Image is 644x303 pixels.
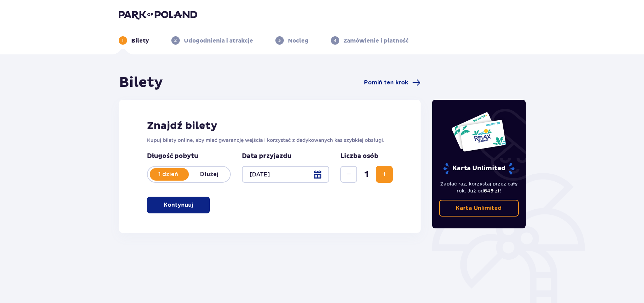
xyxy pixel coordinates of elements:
p: 3 [278,37,281,44]
span: 649 zł [484,188,499,194]
span: 1 [358,169,375,180]
a: Pomiń ten krok [364,78,421,87]
h1: Bilety [119,74,163,91]
p: 4 [334,37,336,44]
div: 4Zamówienie i płatność [331,36,409,45]
p: Udogodnienia i atrakcje [184,37,253,45]
p: Dłużej [189,171,230,178]
p: Zamówienie i płatność [343,37,409,45]
div: 1Bilety [119,36,149,45]
p: 2 [174,37,177,44]
p: Liczba osób [340,152,378,160]
p: 1 dzień [148,171,189,178]
p: Karta Unlimited [443,162,515,175]
button: Zwiększ [376,166,393,183]
p: Kupuj bilety online, aby mieć gwarancję wejścia i korzystać z dedykowanych kas szybkiej obsługi. [147,137,393,144]
p: Długość pobytu [147,152,231,160]
p: 1 [122,37,124,44]
p: Kontynuuj [164,201,193,209]
img: Park of Poland logo [119,10,197,20]
div: 2Udogodnienia i atrakcje [171,36,253,45]
div: 3Nocleg [275,36,309,45]
p: Karta Unlimited [456,204,502,212]
a: Karta Unlimited [439,200,519,217]
span: Pomiń ten krok [364,79,408,86]
img: Dwie karty całoroczne do Suntago z napisem 'UNLIMITED RELAX', na białym tle z tropikalnymi liśćmi... [451,112,506,152]
p: Nocleg [288,37,309,45]
p: Data przyjazdu [242,152,291,160]
h2: Znajdź bilety [147,119,393,132]
button: Zmniejsz [340,166,357,183]
button: Kontynuuj [147,197,210,213]
p: Zapłać raz, korzystaj przez cały rok. Już od ! [439,180,519,194]
p: Bilety [131,37,149,45]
